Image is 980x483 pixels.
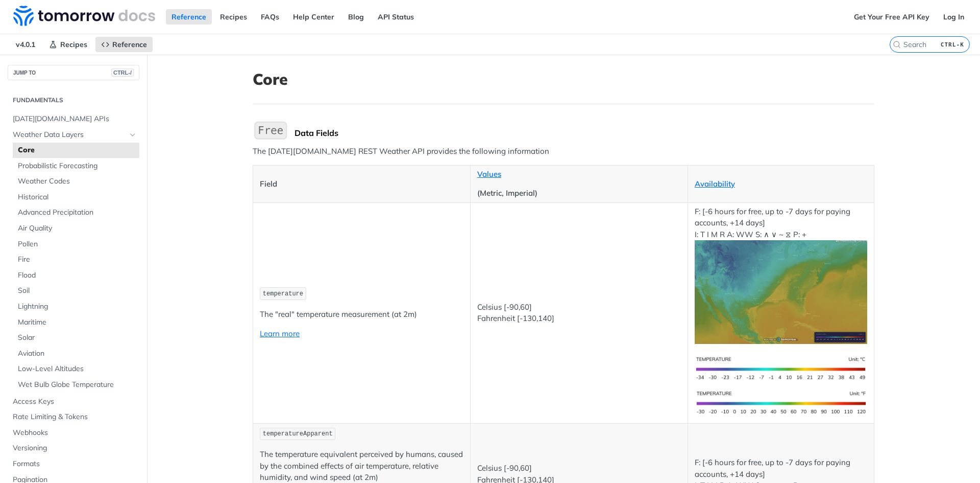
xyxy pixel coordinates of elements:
[18,145,137,155] span: Core
[477,169,501,179] a: Values
[848,9,935,25] a: Get Your Free API Key
[13,428,137,438] span: Webhooks
[18,380,137,390] span: Wet Bulb Globe Temperature
[18,255,137,265] span: Fire
[18,176,137,187] span: Weather Codes
[695,397,867,407] span: Expand image
[695,240,867,344] img: temperature
[695,352,867,386] img: temperature-si
[372,9,420,25] a: API Status
[43,37,93,52] a: Recipes
[214,9,253,25] a: Recipes
[18,349,137,359] span: Aviation
[938,39,967,50] kbd: CTRL-K
[8,96,139,105] h2: Fundamentals
[13,315,139,330] a: Maritime
[695,206,867,344] p: F: [-6 hours for free, up to -7 days for paying accounts, +14 days] I: T I M R A: WW S: ∧ ∨ ~ ⧖ P: +
[13,205,139,220] a: Advanced Precipitation
[8,425,139,441] a: Webhooks
[13,459,137,469] span: Formats
[18,286,137,296] span: Soil
[13,330,139,346] a: Solar
[18,270,137,281] span: Flood
[263,290,303,297] span: temperature
[13,221,139,236] a: Air Quality
[695,179,735,189] a: Availability
[260,309,463,320] p: The "real" temperature measurement (at 2m)
[13,412,137,422] span: Rate Limiting & Tokens
[18,192,137,202] span: Historical
[13,397,137,407] span: Access Keys
[18,302,137,312] span: Lightning
[13,283,139,298] a: Soil
[13,6,155,26] img: Tomorrow.io Weather API Docs
[260,329,300,338] a: Learn more
[342,9,370,25] a: Blog
[695,363,867,373] span: Expand image
[60,40,87,49] span: Recipes
[253,146,874,157] p: The [DATE][DOMAIN_NAME] REST Weather API provides the following information
[13,443,137,453] span: Versioning
[695,287,867,296] span: Expand image
[938,9,970,25] a: Log In
[8,65,139,80] button: JUMP TOCTRL-/
[13,143,139,158] a: Core
[8,409,139,425] a: Rate Limiting & Tokens
[18,239,137,249] span: Pollen
[8,456,139,472] a: Formats
[13,252,139,267] a: Fire
[18,223,137,234] span: Air Quality
[893,40,901,49] svg: Search
[263,430,333,438] span: temperatureApparent
[13,158,139,174] a: Probabilistic Forecasting
[18,333,137,343] span: Solar
[13,130,126,140] span: Weather Data Layers
[95,37,153,52] a: Reference
[13,299,139,314] a: Lightning
[13,268,139,283] a: Flood
[255,9,285,25] a: FAQs
[253,70,874,88] h1: Core
[18,317,137,328] span: Maritime
[295,128,874,138] div: Data Fields
[111,68,134,77] span: CTRL-/
[477,188,681,199] p: (Metric, Imperial)
[8,394,139,409] a: Access Keys
[695,386,867,420] img: temperature-us
[13,377,139,393] a: Wet Bulb Globe Temperature
[10,37,41,52] span: v4.0.1
[18,364,137,374] span: Low-Level Altitudes
[8,127,139,143] a: Weather Data LayersHide subpages for Weather Data Layers
[13,237,139,252] a: Pollen
[18,208,137,218] span: Advanced Precipitation
[18,161,137,171] span: Probabilistic Forecasting
[129,131,137,139] button: Hide subpages for Weather Data Layers
[287,9,340,25] a: Help Center
[260,178,463,190] p: Field
[13,361,139,377] a: Low-Level Altitudes
[13,346,139,361] a: Aviation
[112,40,147,49] span: Reference
[13,174,139,189] a: Weather Codes
[8,441,139,456] a: Versioning
[166,9,212,25] a: Reference
[8,111,139,127] a: [DATE][DOMAIN_NAME] APIs
[477,302,681,325] p: Celsius [-90,60] Fahrenheit [-130,140]
[13,114,137,124] span: [DATE][DOMAIN_NAME] APIs
[13,190,139,205] a: Historical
